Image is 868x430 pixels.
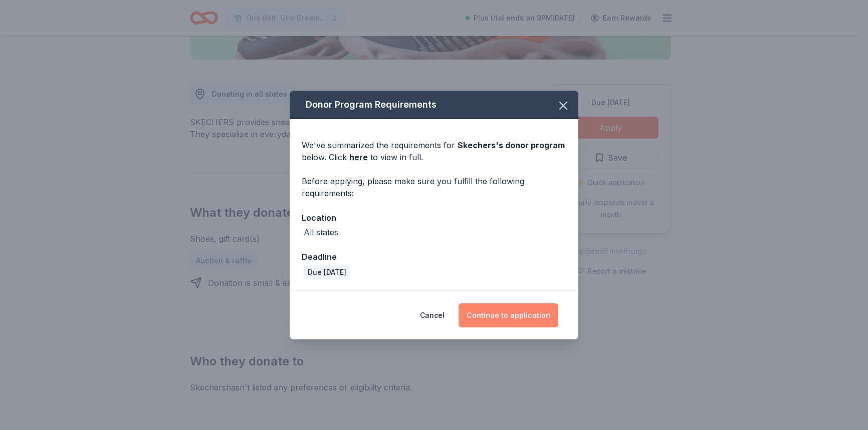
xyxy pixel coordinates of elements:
button: Continue to application [459,303,558,327]
div: Before applying, please make sure you fulfill the following requirements: [302,175,566,199]
div: Location [302,211,566,224]
button: Cancel [420,303,445,327]
a: here [349,151,368,163]
div: Donor Program Requirements [290,91,578,119]
div: Due [DATE] [304,265,350,279]
span: Skechers 's donor program [458,140,565,150]
div: Deadline [302,250,566,263]
div: All states [304,226,338,238]
div: We've summarized the requirements for below. Click to view in full. [302,139,566,163]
